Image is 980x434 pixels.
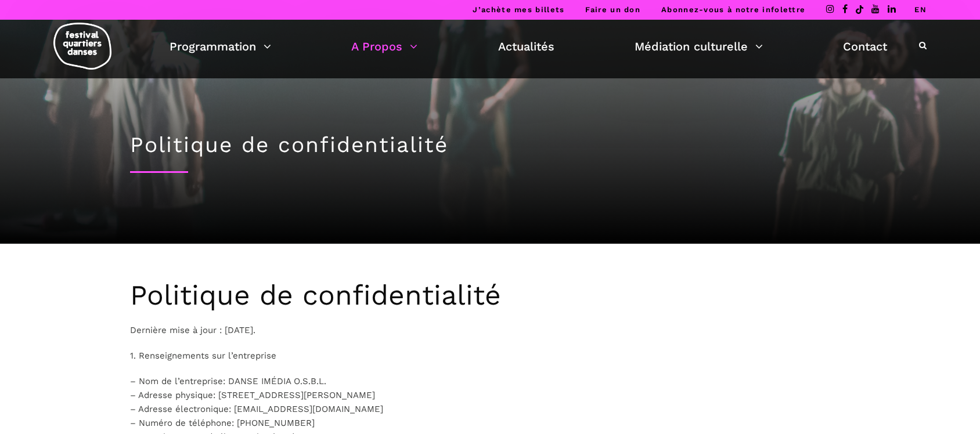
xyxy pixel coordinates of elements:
a: A Propos [351,37,417,56]
a: Contact [843,37,887,56]
a: Abonnez-vous à notre infolettre [661,5,805,14]
a: Actualités [498,37,554,56]
a: Programmation [170,37,271,56]
a: EN [914,5,927,14]
a: Médiation culturelle [635,37,763,56]
a: Faire un don [585,5,640,14]
h2: Politique de confidentialité [130,279,850,312]
p: Dernière mise à jour : [DATE]. [130,323,850,337]
a: J’achète mes billets [473,5,564,14]
img: logo-fqd-med [53,23,111,70]
p: 1. Renseignements sur l’entreprise [130,349,850,363]
h1: Politique de confidentialité [130,132,850,158]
